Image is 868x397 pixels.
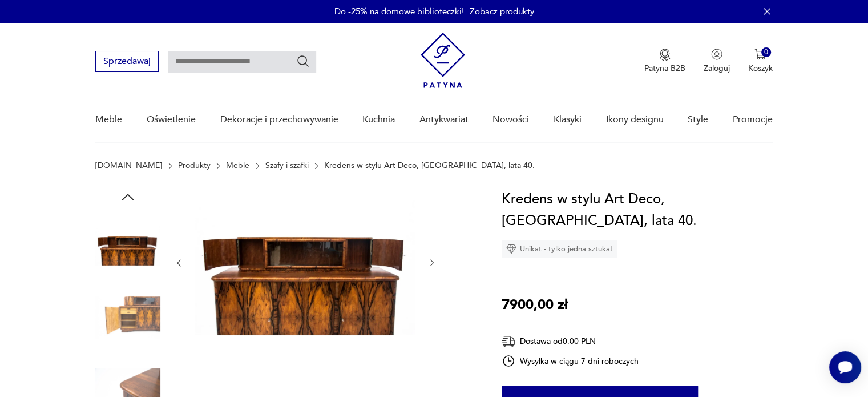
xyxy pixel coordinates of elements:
img: Ikonka użytkownika [711,49,722,60]
a: [DOMAIN_NAME] [95,161,162,170]
div: Dostawa od 0,00 PLN [502,334,639,348]
button: Zaloguj [704,49,730,74]
a: Meble [95,98,122,142]
img: Zdjęcie produktu Kredens w stylu Art Deco, Polska, lata 40. [95,211,160,276]
img: Ikona dostawy [502,334,515,348]
div: Wysyłka w ciągu 7 dni roboczych [502,354,639,368]
img: Ikona koszyka [754,49,766,60]
p: Zaloguj [704,63,730,74]
a: Nowości [492,98,529,142]
a: Zobacz produkty [470,6,534,17]
a: Ikony designu [605,98,663,142]
a: Antykwariat [419,98,469,142]
p: Do -25% na domowe biblioteczki! [334,6,464,17]
a: Kuchnia [362,98,395,142]
img: Zdjęcie produktu Kredens w stylu Art Deco, Polska, lata 40. [95,284,160,350]
a: Style [688,98,708,142]
button: Patyna B2B [644,49,685,74]
a: Oświetlenie [147,98,196,142]
button: 0Koszyk [748,49,773,74]
a: Ikona medaluPatyna B2B [644,49,685,74]
button: Szukaj [296,54,310,68]
a: Dekoracje i przechowywanie [220,98,338,142]
p: Kredens w stylu Art Deco, [GEOGRAPHIC_DATA], lata 40. [324,161,535,170]
button: Sprzedawaj [95,51,159,72]
div: Unikat - tylko jedna sztuka! [502,240,617,258]
p: Patyna B2B [644,63,685,74]
a: Meble [226,161,249,170]
a: Klasyki [554,98,582,142]
a: Promocje [733,98,773,142]
img: Patyna - sklep z meblami i dekoracjami vintage [421,33,465,88]
img: Ikona medalu [659,49,671,61]
iframe: Smartsupp widget button [829,351,861,383]
a: Szafy i szafki [265,161,309,170]
a: Sprzedawaj [95,58,159,66]
img: Zdjęcie produktu Kredens w stylu Art Deco, Polska, lata 40. [195,189,415,335]
img: Ikona diamentu [506,244,516,254]
div: 0 [761,47,771,57]
p: Koszyk [748,63,773,74]
a: Produkty [178,161,211,170]
h1: Kredens w stylu Art Deco, [GEOGRAPHIC_DATA], lata 40. [502,189,773,232]
p: 7900,00 zł [502,294,568,316]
